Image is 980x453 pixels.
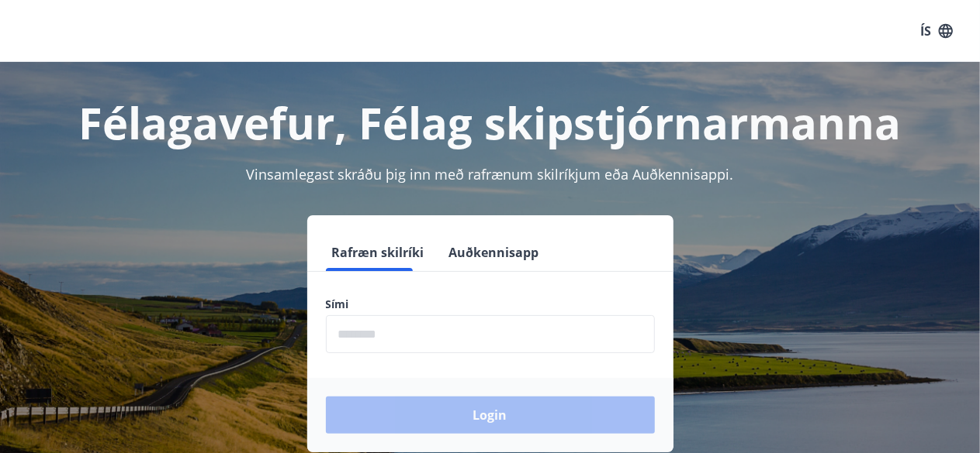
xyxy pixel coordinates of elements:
[912,17,961,45] button: ÍS
[326,297,655,312] label: Sími
[326,234,431,271] button: Rafræn skilríki
[247,165,734,184] span: Vinsamlegast skráðu þig inn með rafrænum skilríkjum eða Auðkennisappi.
[443,234,545,271] button: Auðkennisapp
[19,93,961,152] h1: Félagavefur, Félag skipstjórnarmanna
